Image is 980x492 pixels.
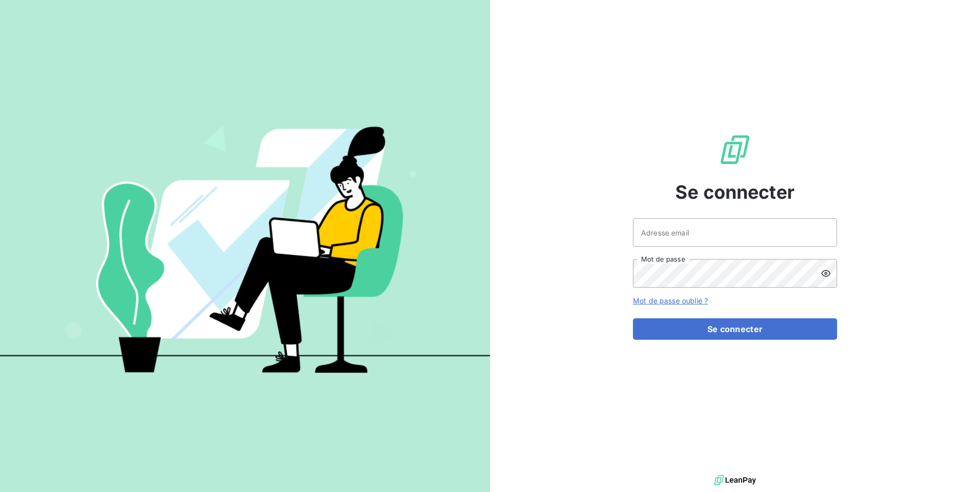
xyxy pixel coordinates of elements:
[719,133,751,166] img: Logo LeanPay
[633,218,837,247] input: placeholder
[675,178,795,206] span: Se connecter
[633,318,837,340] button: Se connecter
[633,296,708,305] a: Mot de passe oublié ?
[714,473,756,488] img: logo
